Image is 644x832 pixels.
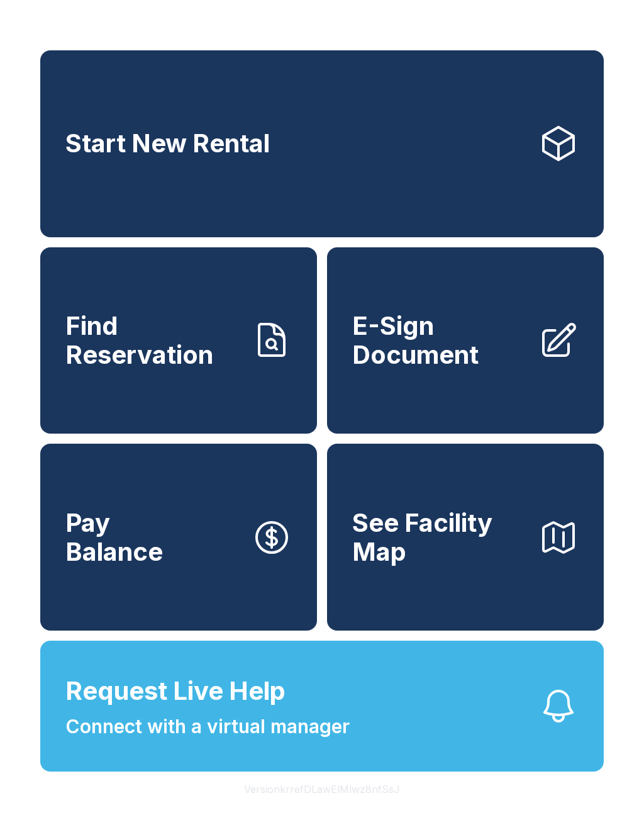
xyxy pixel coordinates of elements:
[327,444,604,631] button: See Facility Map
[40,444,317,631] button: PayBalance
[65,312,241,369] span: Find Reservation
[327,247,604,434] a: E-Sign Document
[65,129,270,158] span: Start New Rental
[40,641,604,772] button: Request Live HelpConnect with a virtual manager
[234,772,410,807] button: VersionkrrefDLawElMlwz8nfSsJ
[65,509,163,566] span: Pay Balance
[65,672,286,710] span: Request Live Help
[40,50,604,237] a: Start New Rental
[352,509,528,566] span: See Facility Map
[40,247,317,434] a: Find Reservation
[352,312,528,369] span: E-Sign Document
[65,712,350,741] span: Connect with a virtual manager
